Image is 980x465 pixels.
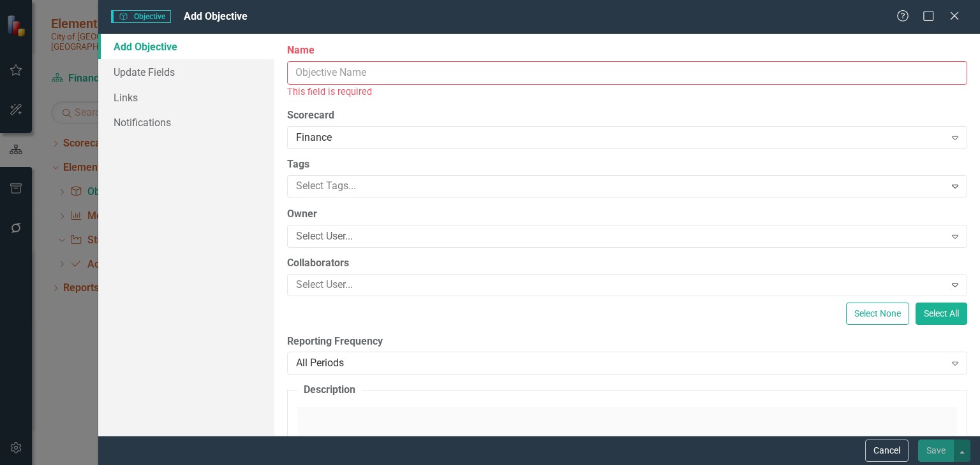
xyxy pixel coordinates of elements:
[287,108,967,123] label: Scorecard
[287,85,967,99] div: This field is required
[296,229,944,243] div: Select User...
[865,440,909,462] button: Cancel
[98,85,274,110] a: Links
[98,59,274,85] a: Update Fields
[287,157,967,172] label: Tags
[287,207,967,222] label: Owner
[287,256,967,271] label: Collaborators
[916,303,967,325] button: Select All
[296,131,944,145] div: Finance
[287,61,967,85] input: Objective Name
[98,34,274,59] a: Add Objective
[297,383,362,397] legend: Description
[287,334,967,349] label: Reporting Frequency
[846,303,909,325] button: Select None
[918,440,954,462] button: Save
[111,10,171,23] span: Objective
[98,110,274,135] a: Notifications
[287,43,967,58] label: Name
[184,10,248,22] span: Add Objective
[296,356,944,371] div: All Periods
